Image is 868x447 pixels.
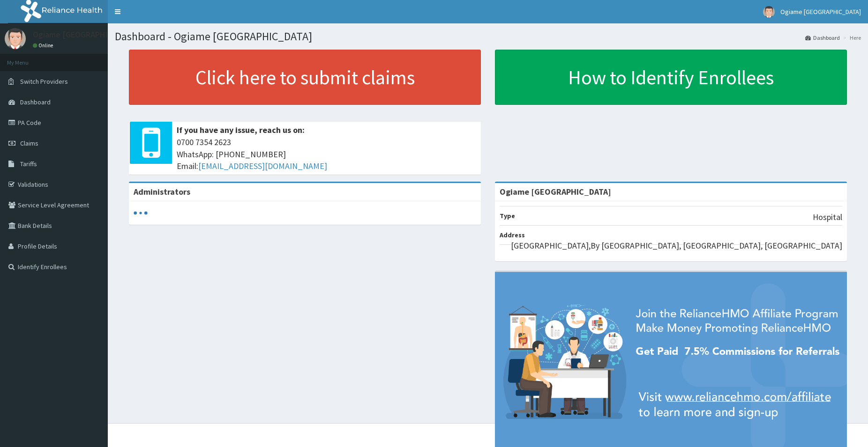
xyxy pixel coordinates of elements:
[763,6,775,18] img: User Image
[129,50,481,105] a: Click here to submit claims
[20,98,51,106] span: Dashboard
[805,34,840,42] a: Dashboard
[198,161,327,171] a: [EMAIL_ADDRESS][DOMAIN_NAME]
[500,231,525,239] b: Address
[20,160,37,168] span: Tariffs
[177,125,305,135] b: If you have any issue, reach us on:
[5,28,26,49] img: User Image
[115,30,861,43] h1: Dashboard - Ogiame [GEOGRAPHIC_DATA]
[33,30,140,39] p: Ogiame [GEOGRAPHIC_DATA]
[780,7,861,16] span: Ogiame [GEOGRAPHIC_DATA]
[841,34,861,42] li: Here
[500,212,515,220] b: Type
[20,139,38,147] span: Claims
[495,50,847,105] a: How to Identify Enrollees
[511,240,842,252] p: [GEOGRAPHIC_DATA],By [GEOGRAPHIC_DATA], [GEOGRAPHIC_DATA], [GEOGRAPHIC_DATA]
[134,206,148,220] svg: audio-loading
[813,211,842,223] p: Hospital
[500,186,611,197] strong: Ogiame [GEOGRAPHIC_DATA]
[33,42,55,49] a: Online
[20,77,68,86] span: Switch Providers
[134,186,190,197] b: Administrators
[177,136,476,172] span: 0700 7354 2623 WhatsApp: [PHONE_NUMBER] Email:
